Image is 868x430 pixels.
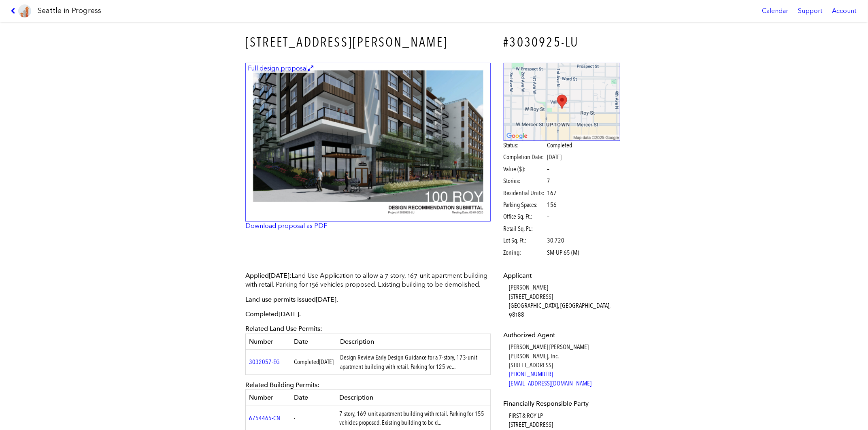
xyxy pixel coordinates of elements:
span: [DATE] [319,358,334,366]
span: 167 [547,189,557,198]
th: Description [337,334,491,349]
h4: #3030925-LU [504,33,621,51]
span: – [547,212,550,221]
span: Office Sq. Ft.: [504,212,546,221]
td: Design Review Early Design Guidance for a 7-story, 173-unit apartment building with retail. Parki... [337,350,491,375]
dt: Financially Responsible Party [504,399,621,408]
a: 3032057-EG [249,358,280,366]
span: SM-UP 65 (M) [547,248,579,257]
span: [DATE] [279,310,299,318]
th: Number [246,390,291,406]
th: Description [336,390,491,406]
th: Date [291,334,337,349]
span: 30,720 [547,236,565,245]
a: Download proposal as PDF [245,222,327,230]
span: – [547,165,550,174]
span: Zoning: [504,248,546,257]
span: [DATE] [547,153,562,161]
figcaption: Full design proposal [247,64,315,73]
span: Applied : [245,272,291,279]
dt: Applicant [504,271,621,280]
span: Completion Date: [504,153,546,162]
p: Completed . [245,310,491,319]
span: Related Building Permits: [245,381,319,389]
td: Completed [291,350,337,375]
img: staticmap [504,63,621,141]
dd: [PERSON_NAME] [STREET_ADDRESS] [GEOGRAPHIC_DATA], [GEOGRAPHIC_DATA], 98188 [509,283,621,319]
th: Date [291,390,336,406]
span: – [547,224,550,233]
span: [DATE] [269,272,289,279]
span: Completed [547,141,572,150]
span: Stories: [504,177,546,185]
span: 7 [547,177,551,185]
h3: [STREET_ADDRESS][PERSON_NAME] [245,33,491,51]
span: Residential Units: [504,189,546,198]
span: 156 [547,200,557,209]
a: 6754465-CN [249,414,280,422]
img: favicon-96x96.png [18,4,31,17]
th: Number [246,334,291,349]
a: [EMAIL_ADDRESS][DOMAIN_NAME] [509,379,592,387]
p: Land Use Application to allow a 7-story, 167-unit apartment building with retail. Parking for 156... [245,271,491,290]
span: Lot Sq. Ft.: [504,236,546,245]
a: Full design proposal [245,63,491,222]
span: Value ($): [504,165,546,174]
span: Related Land Use Permits: [245,325,322,332]
span: [DATE] [316,296,336,303]
span: Parking Spaces: [504,200,546,209]
img: 1.jpg [245,63,491,222]
a: [PHONE_NUMBER] [509,370,553,378]
span: Status: [504,141,546,150]
p: Land use permits issued . [245,295,491,304]
dd: [PERSON_NAME] [PERSON_NAME] [PERSON_NAME], Inc. [STREET_ADDRESS] [509,343,621,388]
h1: Seattle in Progress [38,6,101,16]
dt: Authorized Agent [504,331,621,340]
span: Retail Sq. Ft.: [504,224,546,233]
